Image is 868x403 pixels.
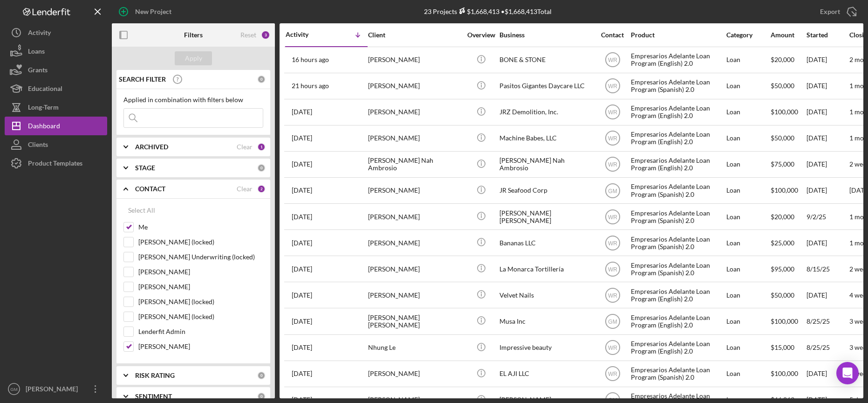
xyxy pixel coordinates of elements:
[806,152,848,177] div: [DATE]
[368,126,461,151] div: [PERSON_NAME]
[138,237,263,247] label: [PERSON_NAME] (locked)
[424,7,552,15] div: 23 Projects • $1,668,413 Total
[726,309,770,334] div: Loan
[726,335,770,360] div: Loan
[811,2,863,21] button: Export
[499,152,593,177] div: [PERSON_NAME] Nah Ambrosio
[771,31,806,39] div: Amount
[5,98,107,117] button: Long-Term
[292,160,312,168] time: 2025-09-09 18:07
[499,126,593,151] div: Machine Babes, LLC
[806,126,848,151] div: [DATE]
[28,98,59,119] div: Long-Term
[368,309,461,334] div: [PERSON_NAME] [PERSON_NAME]
[836,362,859,384] div: Open Intercom Messenger
[806,361,848,386] div: [DATE]
[135,143,168,151] b: ARCHIVED
[292,56,329,63] time: 2025-09-15 02:12
[820,2,840,21] div: Export
[631,48,724,72] div: Empresarios Adelante Loan Program (English) 2.0
[185,51,202,65] div: Apply
[292,265,312,273] time: 2025-08-28 01:08
[608,319,617,325] text: GM
[368,48,461,72] div: [PERSON_NAME]
[28,154,82,175] div: Product Templates
[608,214,617,220] text: WR
[138,282,263,292] label: [PERSON_NAME]
[806,257,848,281] div: 8/15/25
[806,230,848,255] div: [DATE]
[631,126,724,151] div: Empresarios Adelante Loan Program (English) 2.0
[240,31,256,39] div: Reset
[608,266,617,272] text: WR
[5,61,107,79] button: Grants
[257,143,266,151] div: 1
[5,380,107,398] button: GM[PERSON_NAME]
[608,371,617,377] text: WR
[806,204,848,229] div: 9/2/25
[28,23,51,44] div: Activity
[261,30,270,40] div: 3
[286,31,327,38] div: Activity
[138,327,263,336] label: Lenderfit Admin
[257,164,266,172] div: 0
[368,361,461,386] div: [PERSON_NAME]
[237,185,253,193] div: Clear
[128,201,155,220] div: Select All
[499,48,593,72] div: BONE & STONE
[368,31,461,39] div: Client
[806,309,848,334] div: 8/25/25
[175,51,212,65] button: Apply
[138,222,263,232] label: Me
[771,186,798,194] span: $100,000
[257,75,266,83] div: 0
[726,257,770,281] div: Loan
[368,100,461,125] div: [PERSON_NAME]
[608,161,617,168] text: WR
[368,74,461,98] div: [PERSON_NAME]
[119,76,166,83] b: SEARCH FILTER
[292,213,312,221] time: 2025-09-04 00:14
[138,267,263,277] label: [PERSON_NAME]
[292,292,312,299] time: 2025-08-27 23:06
[499,178,593,203] div: JR Seafood Corp
[726,204,770,229] div: Loan
[595,31,630,39] div: Contact
[771,108,798,116] span: $100,000
[499,361,593,386] div: EL AJI LLC
[771,291,794,299] span: $50,000
[608,292,617,299] text: WR
[5,79,107,98] button: Educational
[771,82,794,90] span: $50,000
[806,283,848,307] div: [DATE]
[5,135,107,154] button: Clients
[28,135,48,156] div: Clients
[123,96,263,104] div: Applied in combination with filters below
[5,23,107,42] button: Activity
[138,312,263,321] label: [PERSON_NAME] (locked)
[499,31,593,39] div: Business
[135,2,171,21] div: New Project
[631,230,724,255] div: Empresarios Adelante Loan Program (Spanish) 2.0
[771,239,794,247] span: $25,000
[631,283,724,307] div: Empresarios Adelante Loan Program (English) 2.0
[631,257,724,281] div: Empresarios Adelante Loan Program (Spanish) 2.0
[726,31,770,39] div: Category
[138,297,263,306] label: [PERSON_NAME] (locked)
[184,31,203,39] b: Filters
[5,154,107,173] a: Product Templates
[771,56,794,63] span: $20,000
[23,380,84,401] div: [PERSON_NAME]
[806,31,848,39] div: Started
[292,344,312,351] time: 2025-08-25 07:00
[806,178,848,203] div: [DATE]
[726,230,770,255] div: Loan
[135,185,165,193] b: CONTACT
[368,152,461,177] div: [PERSON_NAME] Nah Ambrosio
[112,2,181,21] button: New Project
[631,361,724,386] div: Empresarios Adelante Loan Program (Spanish) 2.0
